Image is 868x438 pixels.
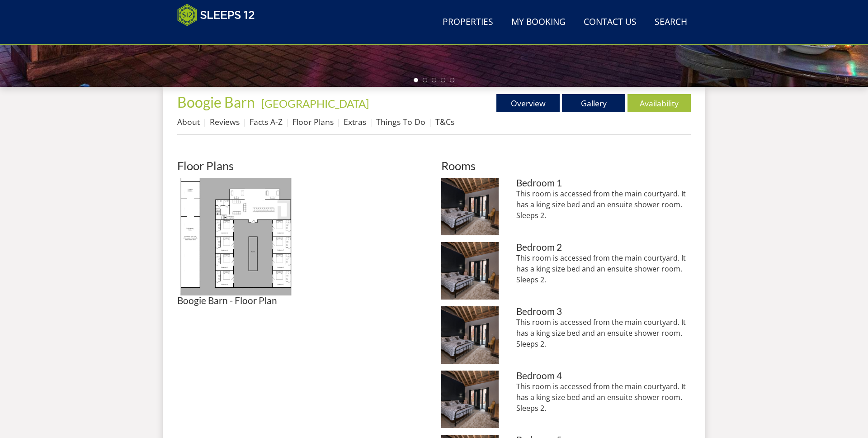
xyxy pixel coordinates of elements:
h3: Bedroom 1 [516,178,691,188]
span: - [258,97,369,110]
h2: Rooms [441,159,691,172]
img: Sleeps 12 [177,4,255,26]
a: Gallery [562,94,625,112]
h3: Bedroom 3 [516,306,691,317]
a: Floor Plans [292,116,334,127]
a: Facts A-Z [250,116,283,127]
h2: Floor Plans [177,159,427,172]
img: Bedroom 3 [441,306,499,364]
a: Availability [627,94,691,112]
iframe: Customer reviews powered by Trustpilot [173,32,268,39]
h3: Boogie Barn - Floor Plan [177,295,295,306]
h3: Bedroom 4 [516,371,691,381]
p: This room is accessed from the main courtyard. It has a king size bed and an ensuite shower room.... [516,381,691,414]
a: T&Cs [435,116,454,127]
a: Boogie Barn [177,93,258,111]
a: Contact Us [580,12,640,33]
p: This room is accessed from the main courtyard. It has a king size bed and an ensuite shower room.... [516,188,691,221]
a: Extras [344,116,366,127]
a: Things To Do [376,116,425,127]
p: This room is accessed from the main courtyard. It has a king size bed and an ensuite shower room.... [516,317,691,349]
a: Search [651,12,691,33]
img: Bedroom 1 [441,178,499,235]
a: Properties [439,12,497,33]
a: [GEOGRAPHIC_DATA] [261,97,369,110]
img: Bedroom 2 [441,242,499,300]
p: This room is accessed from the main courtyard. It has a king size bed and an ensuite shower room.... [516,252,691,285]
h3: Bedroom 2 [516,242,691,252]
a: Overview [496,94,560,112]
span: Boogie Barn [177,93,255,111]
img: Boogie Barn - Floor Plan [177,178,295,295]
img: Bedroom 4 [441,371,499,428]
a: Reviews [210,116,240,127]
a: My Booking [508,12,569,33]
a: About [177,116,200,127]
